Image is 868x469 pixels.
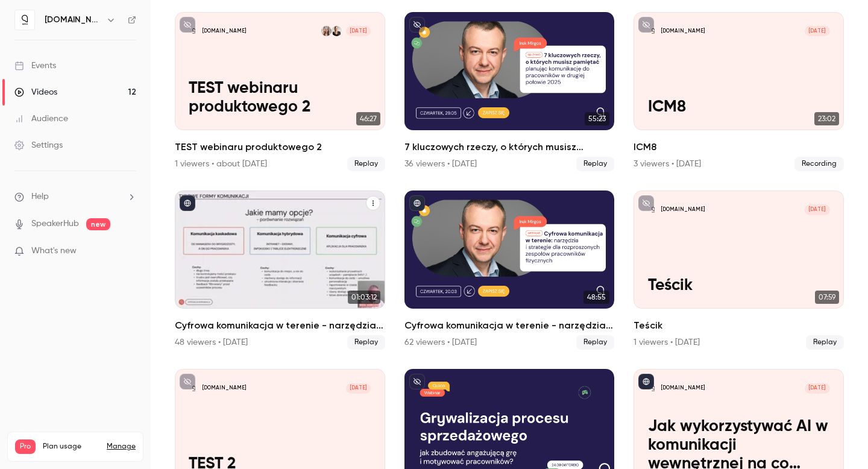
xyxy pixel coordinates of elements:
p: [DOMAIN_NAME] [203,28,246,35]
span: 55:23 [585,112,609,125]
p: [DOMAIN_NAME] [661,206,705,213]
img: Aleksandra Grabarska-Furtak [321,26,332,36]
li: Teścik [634,190,844,350]
a: ICM8[DOMAIN_NAME][DATE]ICM823:02ICM83 viewers • [DATE]Recording [634,12,844,171]
span: Recording [794,157,844,171]
span: 23:02 [814,112,839,125]
button: published [180,195,195,211]
span: [DATE] [346,26,371,36]
button: unpublished [409,374,425,389]
span: [DATE] [346,383,371,394]
div: Events [14,60,56,72]
div: Videos [14,86,57,98]
img: quico.io [15,10,34,30]
a: 01:03:12Cyfrowa komunikacja w terenie - narzędzia i strategie dla rozproszonych zespołów pracowni... [175,190,385,350]
li: TEST webinaru produktowego 2 [175,12,385,171]
h2: Teścik [634,318,844,333]
span: new [86,218,110,230]
h2: ICM8 [634,140,844,154]
span: [DATE] [805,204,830,215]
li: ICM8 [634,12,844,171]
h2: Cyfrowa komunikacja w terenie - narzędzia i strategie dla rozproszonych zespołów pracowników fizy... [175,318,385,333]
div: 36 viewers • [DATE] [404,158,477,170]
p: Teścik [648,276,830,295]
span: 01:03:12 [348,291,380,304]
li: Cyfrowa komunikacja w terenie - narzędzia i strategie dla rozproszonych zespołów pracowników fizy... [404,190,615,350]
button: published [409,195,425,211]
p: [DOMAIN_NAME] [661,28,705,35]
img: Monika Duda [332,26,342,36]
div: 48 viewers • [DATE] [175,336,248,348]
a: 48:55Cyfrowa komunikacja w terenie - narzędzia i strategie dla rozproszonych zespołów pracowników... [404,190,615,350]
span: Replay [576,335,614,350]
p: [DOMAIN_NAME] [203,385,246,392]
a: Teścik [DOMAIN_NAME][DATE]Teścik07:59Teścik1 viewers • [DATE]Replay [634,190,844,350]
span: [DATE] [805,26,830,36]
p: ICM8 [648,98,830,116]
button: unpublished [180,17,195,33]
span: [DATE] [805,383,830,394]
span: Plan usage [43,442,99,452]
span: Replay [576,157,614,171]
button: unpublished [638,195,654,211]
span: What's new [31,245,77,257]
span: Replay [347,157,385,171]
p: [DOMAIN_NAME] [661,385,705,392]
li: Cyfrowa komunikacja w terenie - narzędzia i strategie dla rozproszonych zespołów pracowników fizy... [175,190,385,350]
h2: TEST webinaru produktowego 2 [175,140,385,154]
div: 1 viewers • [DATE] [634,336,700,348]
p: TEST webinaru produktowego 2 [189,79,371,116]
h2: Cyfrowa komunikacja w terenie - narzędzia i strategie dla rozproszonych zespołów pracowników fizy... [404,318,615,333]
li: help-dropdown-opener [14,190,136,203]
div: 3 viewers • [DATE] [634,158,701,170]
h2: 7 kluczowych rzeczy, o których musisz pamiętać planując komunikację do pracowników w drugiej poło... [404,140,615,154]
button: unpublished [180,374,195,389]
span: Replay [806,335,844,350]
h6: [DOMAIN_NAME] [45,14,101,26]
span: Replay [347,335,385,350]
span: Pro [15,439,36,454]
li: 7 kluczowych rzeczy, o których musisz pamiętać planując komunikację do pracowników w drugiej poło... [404,12,615,171]
button: unpublished [638,17,654,33]
div: Settings [14,139,63,151]
a: Manage [107,442,136,452]
div: 1 viewers • about [DATE] [175,158,267,170]
a: 55:237 kluczowych rzeczy, o których musisz pamiętać planując komunikację do pracowników w drugiej... [404,12,615,171]
a: SpeakerHub [31,218,79,230]
a: TEST webinaru produktowego 2[DOMAIN_NAME]Monika DudaAleksandra Grabarska-Furtak[DATE]TEST webinar... [175,12,385,171]
button: unpublished [409,17,425,33]
span: 46:27 [356,112,380,125]
button: published [638,374,654,389]
div: 62 viewers • [DATE] [404,336,477,348]
span: 07:59 [815,291,839,304]
span: 48:55 [583,291,609,304]
span: Help [31,190,49,203]
div: Audience [14,113,68,125]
